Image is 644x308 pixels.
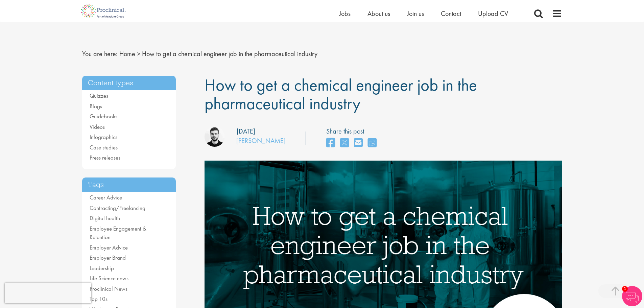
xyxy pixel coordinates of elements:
a: Top 10s [90,295,108,303]
h3: Content types [82,76,176,90]
a: Leadership [90,264,114,272]
img: Chatbot [622,286,642,306]
span: How to get a chemical engineer job in the pharmaceutical industry [142,49,317,58]
a: Quizzes [90,92,108,99]
span: > [137,49,140,58]
a: Employer Advice [90,244,128,251]
a: Contact [441,9,461,18]
a: Proclinical News [90,285,127,292]
span: How to get a chemical engineer job in the pharmaceutical industry [205,74,477,114]
a: share on twitter [340,136,349,150]
a: Employer Brand [90,254,126,261]
div: [DATE] [237,126,255,136]
a: breadcrumb link [119,49,135,58]
a: Contracting/Freelancing [90,204,145,212]
iframe: reCAPTCHA [5,283,91,303]
a: Blogs [90,102,102,110]
a: Career Advice [90,194,122,201]
a: Employee Engagement & Retention [90,225,146,241]
span: You are here: [82,49,118,58]
h3: Tags [82,177,176,192]
span: 1 [622,286,628,292]
label: Share this post [326,126,380,136]
a: [PERSON_NAME] [236,136,286,145]
a: Infographics [90,133,117,141]
img: Dominic Williams [205,126,225,147]
a: Case studies [90,144,118,151]
a: Guidebooks [90,113,117,120]
a: Upload CV [478,9,508,18]
a: Join us [407,9,424,18]
a: Press releases [90,154,120,161]
a: About us [367,9,390,18]
a: share on whats app [368,136,377,150]
a: Videos [90,123,105,131]
a: share on facebook [326,136,335,150]
a: Digital health [90,214,120,222]
a: share on email [354,136,363,150]
a: Life Science news [90,275,128,282]
a: Jobs [339,9,351,18]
